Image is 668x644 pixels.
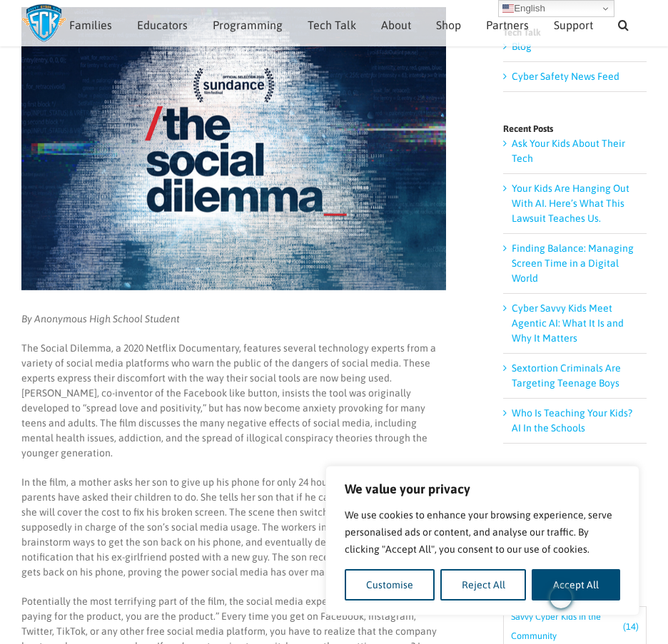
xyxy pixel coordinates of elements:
a: Sextortion Criminals Are Targeting Teenage Boys [512,362,621,389]
a: Finding Balance: Managing Screen Time in a Digital World [512,242,634,284]
span: Tech Talk [308,19,356,31]
span: Educators [137,19,188,31]
button: Customise [345,569,435,600]
button: Accept All [532,569,620,600]
span: Support [554,19,593,31]
a: Cyber Safety News Feed [512,71,619,82]
img: Savvy Cyber Kids Logo [21,4,66,43]
span: Shop [436,19,461,31]
p: We use cookies to enhance your browsing experience, serve personalised ads or content, and analys... [345,506,620,558]
p: The Social Dilemma, a 2020 Netflix Documentary, features several technology experts from a variet... [21,341,446,461]
a: Cyber Savvy Kids Meet Agentic AI: What It Is and Why It Matters [512,302,624,344]
span: About [381,19,411,31]
p: We value your privacy [345,481,620,498]
span: Partners [486,19,529,31]
a: Your Kids Are Hanging Out With AI. Here’s What This Lawsuit Teaches Us. [512,183,629,224]
a: Blog [512,41,532,52]
a: Ask Your Kids About Their Tech [512,138,625,164]
em: By Anonymous High School Student [21,313,180,324]
span: Programming [213,19,283,31]
h4: Recent Posts [503,124,647,133]
a: Who Is Teaching Your Kids? AI In the Schools [512,407,632,434]
img: en [502,3,514,14]
span: Families [69,19,112,31]
p: In the film, a mother asks her son to give up his phone for only 24 hours, as I’m sure many paren... [21,475,446,580]
span: (14) [623,617,639,636]
button: Reject All [440,569,527,600]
